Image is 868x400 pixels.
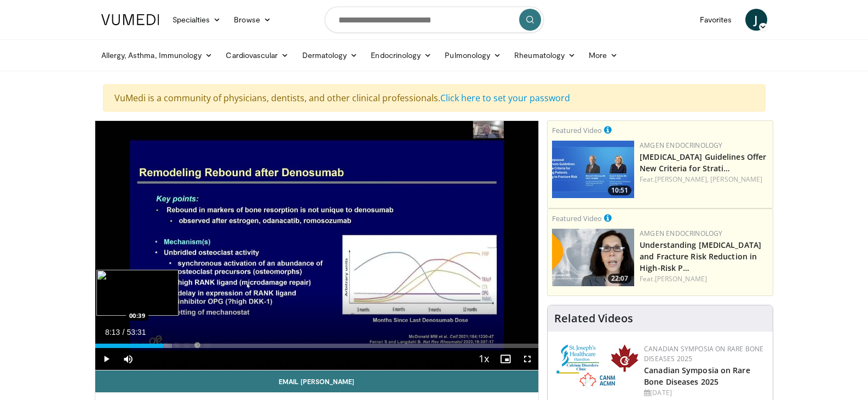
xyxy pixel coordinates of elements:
[640,152,766,173] a: [MEDICAL_DATA] Guidelines Offer New Criteria for Strati…
[552,141,634,198] a: 10:51
[96,270,179,316] img: image.jpeg
[582,44,624,66] a: More
[101,14,159,25] img: VuMedi Logo
[95,121,539,370] video-js: Video Player
[552,125,602,135] small: Featured Video
[655,274,707,283] a: [PERSON_NAME]
[127,328,146,337] span: 53:31
[516,348,538,370] button: Fullscreen
[438,44,508,66] a: Pulmonology
[123,328,125,337] span: /
[552,229,634,286] img: c9a25db3-4db0-49e1-a46f-17b5c91d58a1.png.150x105_q85_crop-smart_upscale.png
[644,365,750,387] a: Canadian Symposia on Rare Bone Diseases 2025
[644,388,764,398] div: [DATE]
[554,312,633,325] h4: Related Videos
[745,9,767,31] a: J
[655,175,709,184] a: [PERSON_NAME],
[608,274,631,283] span: 22:07
[552,141,634,198] img: 7b525459-078d-43af-84f9-5c25155c8fbb.png.150x105_q85_crop-smart_upscale.jpg
[644,344,763,363] a: Canadian Symposia on Rare Bone Diseases 2025
[640,274,768,284] div: Feat.
[552,229,634,286] a: 22:07
[166,9,228,31] a: Specialties
[495,348,516,370] button: Enable picture-in-picture mode
[693,9,739,31] a: Favorites
[296,44,365,66] a: Dermatology
[473,348,495,370] button: Playback Rate
[640,175,768,184] div: Feat.
[640,240,761,273] a: Understanding [MEDICAL_DATA] and Fracture Risk Reduction in High-Risk P…
[508,44,582,66] a: Rheumatology
[95,344,539,348] div: Progress Bar
[103,84,766,112] div: VuMedi is a community of physicians, dentists, and other clinical professionals.
[227,9,278,31] a: Browse
[710,175,762,184] a: [PERSON_NAME]
[608,185,631,195] span: 10:51
[556,344,639,389] img: 59b7dea3-8883-45d6-a110-d30c6cb0f321.png.150x105_q85_autocrop_double_scale_upscale_version-0.2.png
[325,7,544,33] input: Search topics, interventions
[364,44,438,66] a: Endocrinology
[552,213,602,223] small: Featured Video
[117,348,139,370] button: Mute
[219,44,295,66] a: Cardiovascular
[95,370,539,392] a: Email [PERSON_NAME]
[105,328,120,337] span: 8:13
[640,229,722,238] a: Amgen Endocrinology
[95,348,117,370] button: Play
[640,141,722,150] a: Amgen Endocrinology
[95,44,220,66] a: Allergy, Asthma, Immunology
[440,92,570,104] a: Click here to set your password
